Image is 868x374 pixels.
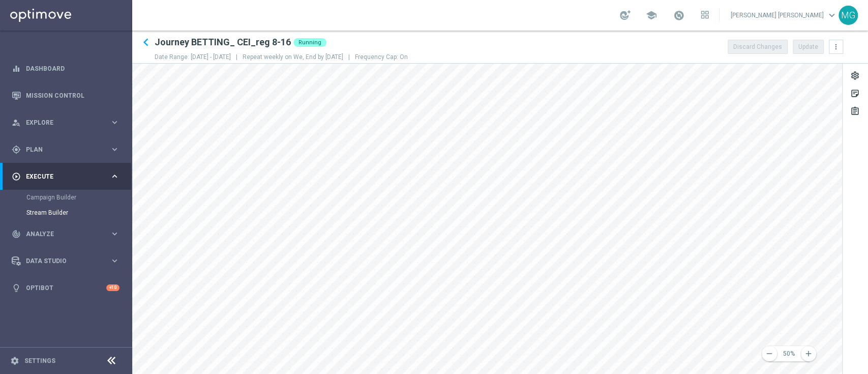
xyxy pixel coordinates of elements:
div: +10 [106,284,119,291]
span: Explore [26,120,110,126]
div: Running [293,38,326,47]
p: Repeat weekly on We, End by [DATE] [243,53,355,61]
a: Optibot [26,274,106,301]
span: | [231,53,243,61]
button: gps_fixed Plan keyboard_arrow_right [11,146,120,154]
a: Campaign Builder [26,193,106,202]
div: Analyze [12,229,110,239]
a: Dashboard [26,55,119,82]
i: add [804,349,813,358]
button: Data Studio keyboard_arrow_right [11,257,120,265]
button: Update [793,40,824,54]
p: Date Range: [DATE] - [DATE] [155,53,243,61]
span: Data Studio [26,258,110,264]
div: Plan [12,145,110,154]
button: equalizer Dashboard [11,65,120,73]
a: Mission Control [26,82,119,109]
button: track_changes Analyze keyboard_arrow_right [11,230,120,238]
button: lightbulb Optibot +10 [11,284,120,292]
i: lightbulb [12,283,21,293]
div: Optibot [12,274,119,301]
a: Settings [24,358,55,364]
button: Mission Control [11,92,120,100]
i: settings [10,356,19,365]
button: more_vert [829,40,843,54]
button: add [801,346,816,361]
span: school [646,10,657,21]
div: Explore [12,118,110,127]
i: keyboard_arrow_left [138,35,154,50]
span: Execute [26,174,110,180]
i: person_search [12,118,21,127]
button: 50% [768,346,809,361]
i: keyboard_arrow_right [110,171,119,181]
div: MG [839,6,858,25]
h2: Journey BETTING_ CEI_reg 8-16 [155,36,291,48]
div: settings [850,71,860,84]
span: | [343,53,355,61]
div: Campaign Builder [26,190,131,205]
i: equalizer [12,64,21,73]
button: Discard Changes [728,40,788,54]
div: assignment [850,106,860,120]
i: gps_fixed [12,145,21,154]
a: [PERSON_NAME] [PERSON_NAME]keyboard_arrow_down [730,8,839,23]
p: Frequency Cap: On [355,53,408,61]
div: Data Studio [12,256,110,266]
div: Stream Builder [26,205,131,220]
i: keyboard_arrow_right [110,229,119,239]
i: keyboard_arrow_right [110,118,119,127]
i: track_changes [12,229,21,239]
i: keyboard_arrow_right [110,256,119,266]
i: play_circle_outline [12,172,21,181]
i: keyboard_arrow_right [110,145,119,154]
i: more_vert [832,43,840,51]
button: play_circle_outline Execute keyboard_arrow_right [11,172,120,181]
span: Analyze [26,231,110,237]
a: Stream Builder [26,209,106,217]
button: remove [762,346,777,361]
span: Plan [26,147,110,153]
span: keyboard_arrow_down [826,10,837,21]
div: Execute [12,172,110,181]
div: Dashboard [12,55,119,82]
div: sticky_note_2 [850,89,860,102]
div: Mission Control [12,82,119,109]
button: person_search Explore keyboard_arrow_right [11,119,120,127]
i: remove [765,349,774,358]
